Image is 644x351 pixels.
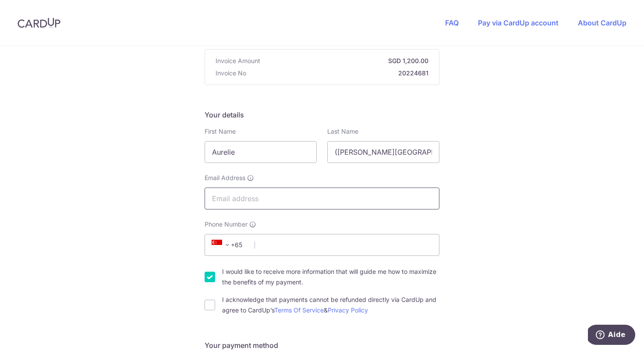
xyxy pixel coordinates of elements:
a: FAQ [445,18,459,27]
iframe: Ouvre un widget dans lequel vous pouvez trouver plus d’informations [588,325,635,347]
span: +65 [209,240,248,250]
span: Invoice Amount [216,57,260,65]
h5: Your details [205,110,439,120]
h5: Your payment method [205,340,439,351]
label: I acknowledge that payments cannot be refunded directly via CardUp and agree to CardUp’s & [222,294,439,316]
img: CardUp [18,18,60,28]
span: +65 [212,240,233,250]
span: Email Address [205,174,245,182]
strong: SGD 1,200.00 [264,57,428,65]
label: First Name [205,127,236,136]
span: Phone Number [205,220,248,229]
input: Last name [327,141,439,163]
label: I would like to receive more information that will guide me how to maximize the benefits of my pa... [222,266,439,287]
input: Email address [205,188,439,209]
input: First name [205,141,317,163]
a: About CardUp [578,18,626,27]
span: Invoice No [216,69,246,78]
label: Last Name [327,127,358,136]
a: Terms Of Service [274,306,324,314]
a: Pay via CardUp account [478,18,559,27]
strong: 20224681 [250,69,428,78]
a: Privacy Policy [328,306,368,314]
